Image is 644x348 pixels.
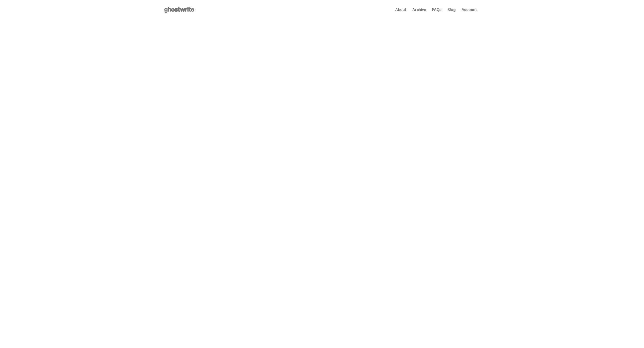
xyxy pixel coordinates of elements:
[462,8,477,12] a: Account
[412,8,426,12] a: Archive
[395,8,406,12] a: About
[432,8,441,12] a: FAQs
[447,8,455,12] a: Blog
